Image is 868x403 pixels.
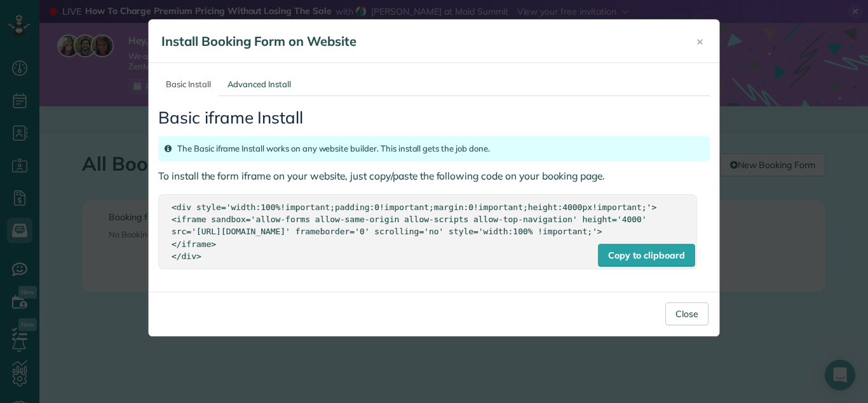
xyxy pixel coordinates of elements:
a: Advanced Install [220,73,299,96]
span: × [696,34,703,48]
h4: Install Booking Form on Website [161,32,676,50]
h4: To install the form iframe on your website, just copy/paste the following code on your booking page. [158,171,710,181]
h3: Basic iframe Install [158,109,710,127]
a: Basic Install [158,73,219,96]
button: Close [687,26,713,57]
div: <div style='width:100%!important;padding:0!important;margin:0!important;height:4000px!important;'... [172,201,684,262]
div: The Basic iframe Install works on any website builder. This install gets the job done. [158,136,710,161]
div: Copy to clipboard [598,244,695,267]
button: Close [665,302,709,325]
